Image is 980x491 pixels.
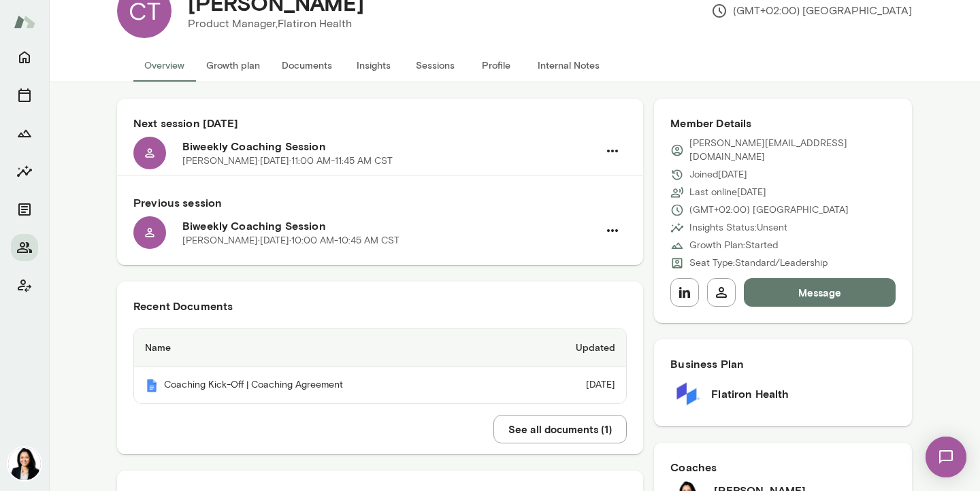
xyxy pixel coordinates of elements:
[11,44,38,71] button: Home
[689,168,747,182] p: Joined [DATE]
[670,356,896,372] h6: Business Plan
[744,278,896,307] button: Message
[182,234,399,248] p: [PERSON_NAME] · [DATE] · 10:00 AM-10:45 AM CST
[145,379,159,392] img: Mento | Coaching sessions
[133,298,627,314] h6: Recent Documents
[133,49,195,82] button: Overview
[527,49,610,82] button: Internal Notes
[134,328,519,367] th: Name
[11,82,38,109] button: Sessions
[11,120,38,147] button: Growth Plan
[404,49,465,82] button: Sessions
[182,154,393,168] p: [PERSON_NAME] · [DATE] · 11:00 AM-11:45 AM CST
[133,115,627,131] h6: Next session [DATE]
[134,367,519,403] th: Coaching Kick-Off | Coaching Agreement
[689,221,787,235] p: Insights Status: Unsent
[670,459,896,475] h6: Coaches
[689,203,849,217] p: (GMT+02:00) [GEOGRAPHIC_DATA]
[519,328,627,367] th: Updated
[133,194,627,211] h6: Previous session
[711,3,912,19] p: (GMT+02:00) [GEOGRAPHIC_DATA]
[11,196,38,223] button: Documents
[519,367,627,403] td: [DATE]
[11,234,38,261] button: Members
[8,447,41,480] img: Monica Aggarwal
[11,158,38,185] button: Insights
[689,256,828,270] p: Seat Type: Standard/Leadership
[271,49,343,82] button: Documents
[188,16,364,32] p: Product Manager, Flatiron Health
[14,9,35,35] img: Mento
[195,49,271,82] button: Growth plan
[182,218,598,234] h6: Biweekly Coaching Session
[182,138,598,154] h6: Biweekly Coaching Session
[343,49,404,82] button: Insights
[11,272,38,299] button: Client app
[711,386,789,402] h6: Flatiron Health
[689,239,778,252] p: Growth Plan: Started
[689,137,896,164] p: [PERSON_NAME][EMAIL_ADDRESS][DOMAIN_NAME]
[670,115,896,131] h6: Member Details
[493,415,627,443] button: See all documents (1)
[689,186,766,199] p: Last online [DATE]
[465,49,527,82] button: Profile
